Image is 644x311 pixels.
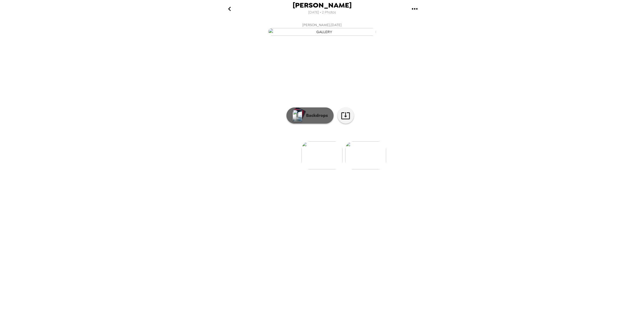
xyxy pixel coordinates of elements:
img: gallery [302,141,342,169]
button: [PERSON_NAME],[DATE] [214,20,430,37]
img: gallery [268,28,376,36]
span: [PERSON_NAME] , [DATE] [302,22,342,28]
img: gallery [345,141,386,169]
span: [PERSON_NAME] [293,2,352,9]
span: [DATE] • 2 Photos [308,9,336,16]
button: Backdrops [286,107,334,124]
p: Backdrops [303,112,328,119]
